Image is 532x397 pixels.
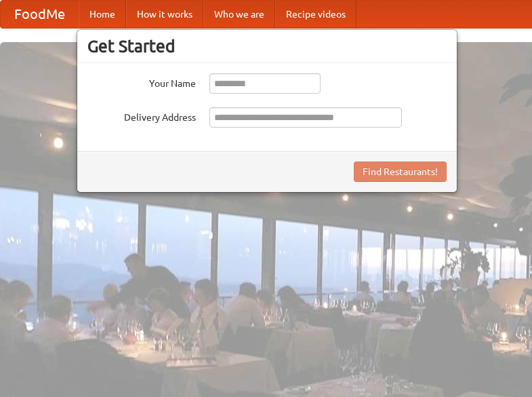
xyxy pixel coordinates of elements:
[203,1,275,28] a: Who we are
[1,1,79,28] a: FoodMe
[354,162,447,182] button: Find Restaurants!
[87,36,447,56] h3: Get Started
[275,1,356,28] a: Recipe videos
[79,1,126,28] a: Home
[126,1,203,28] a: How it works
[87,73,196,90] label: Your Name
[87,107,196,124] label: Delivery Address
